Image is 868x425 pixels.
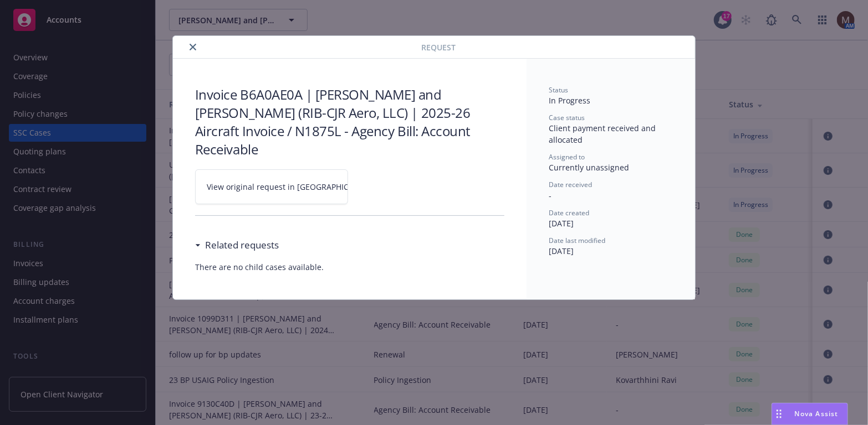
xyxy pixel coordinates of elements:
[195,169,348,204] a: View original request in [GEOGRAPHIC_DATA]
[772,403,848,425] button: Nova Assist
[549,123,658,145] span: Client payment received and allocated
[549,218,574,229] span: [DATE]
[772,403,786,424] div: Drag to move
[195,85,504,158] h3: Invoice B6A0AE0A | [PERSON_NAME] and [PERSON_NAME] (RIB-CJR Aero, LLC) | 2025-26 Aircraft Invoice...
[205,238,279,252] h3: Related requests
[549,85,568,95] span: Status
[421,42,456,53] span: Request
[195,238,279,252] div: Related requests
[549,152,585,162] span: Assigned to
[549,180,592,189] span: Date received
[549,236,605,245] span: Date last modified
[795,409,839,418] span: Nova Assist
[549,190,552,201] span: -
[207,181,375,193] span: View original request in [GEOGRAPHIC_DATA]
[549,208,589,217] span: Date created
[549,246,574,256] span: [DATE]
[549,162,629,173] span: Currently unassigned
[186,40,200,54] button: close
[549,113,585,122] span: Case status
[195,261,504,273] span: There are no child cases available.
[549,95,590,106] span: In Progress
